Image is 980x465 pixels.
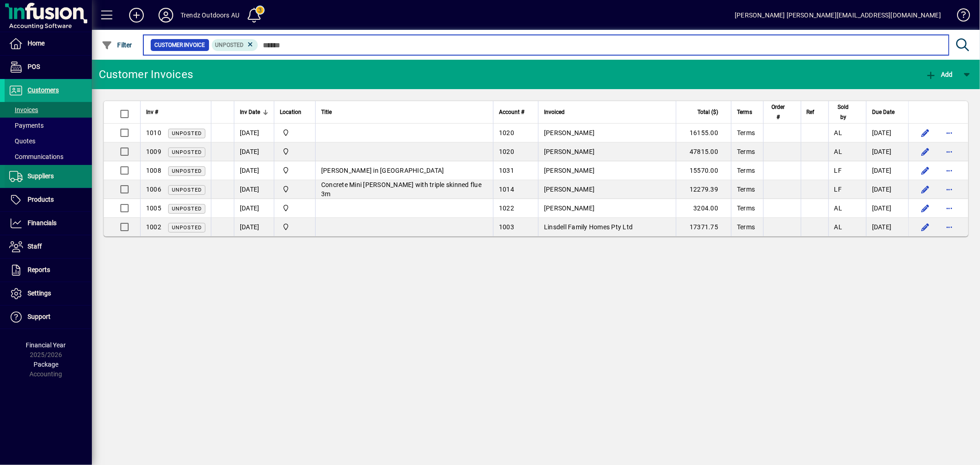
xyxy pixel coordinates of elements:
[737,204,755,212] span: Terms
[321,107,332,117] span: Title
[172,168,202,174] span: Unposted
[769,102,787,122] span: Order #
[807,107,815,117] span: Ref
[9,122,44,129] span: Payments
[5,306,92,329] a: Support
[737,129,755,136] span: Terms
[28,219,57,227] span: Financials
[280,107,301,117] span: Location
[942,220,957,234] button: More options
[280,165,310,176] span: Central
[172,149,202,155] span: Unposted
[676,199,731,218] td: 3204.00
[5,133,92,149] a: Quotes
[918,163,933,178] button: Edit
[172,206,202,212] span: Unposted
[321,107,487,117] div: Title
[923,66,955,83] button: Add
[918,144,933,159] button: Edit
[499,107,532,117] div: Account #
[5,235,92,258] a: Staff
[737,186,755,193] span: Terms
[280,203,310,213] span: Central
[321,181,482,198] span: Concrete Mini [PERSON_NAME] with triple skinned flue 3m
[499,204,514,212] span: 1022
[28,63,40,70] span: POS
[146,167,161,174] span: 1008
[146,204,161,212] span: 1005
[146,107,205,117] div: Inv #
[544,107,565,117] span: Invoiced
[866,142,908,161] td: [DATE]
[544,204,595,212] span: [PERSON_NAME]
[697,107,718,117] span: Total ($)
[5,212,92,235] a: Financials
[99,67,193,82] div: Customer Invoices
[769,102,795,122] div: Order #
[544,186,595,193] span: [PERSON_NAME]
[99,37,135,53] button: Filter
[28,86,59,94] span: Customers
[181,8,239,23] div: Trendz Outdoors AU
[544,167,595,174] span: [PERSON_NAME]
[942,182,957,197] button: More options
[737,167,755,174] span: Terms
[172,130,202,136] span: Unposted
[28,196,54,203] span: Products
[240,107,268,117] div: Inv Date
[872,107,895,117] span: Due Date
[5,118,92,133] a: Payments
[737,223,755,231] span: Terms
[102,41,132,49] span: Filter
[676,161,731,180] td: 15570.00
[544,129,595,136] span: [PERSON_NAME]
[5,165,92,188] a: Suppliers
[212,39,258,51] mat-chip: Customer Invoice Status: Unposted
[918,201,933,215] button: Edit
[234,180,274,199] td: [DATE]
[499,129,514,136] span: 1020
[676,180,731,199] td: 12279.39
[737,148,755,155] span: Terms
[834,186,842,193] span: LF
[834,148,843,155] span: AL
[866,161,908,180] td: [DATE]
[28,266,50,273] span: Reports
[918,125,933,140] button: Edit
[146,148,161,155] span: 1009
[280,128,310,138] span: Central
[234,199,274,218] td: [DATE]
[499,186,514,193] span: 1014
[146,129,161,136] span: 1010
[942,125,957,140] button: More options
[234,218,274,236] td: [DATE]
[154,40,205,50] span: Customer Invoice
[234,142,274,161] td: [DATE]
[280,184,310,194] span: Central
[872,107,903,117] div: Due Date
[918,220,933,234] button: Edit
[676,124,731,142] td: 16155.00
[866,218,908,236] td: [DATE]
[834,129,843,136] span: AL
[321,167,444,174] span: [PERSON_NAME] in [GEOGRAPHIC_DATA]
[9,106,38,113] span: Invoices
[834,102,852,122] span: Sold by
[942,201,957,215] button: More options
[5,102,92,118] a: Invoices
[735,8,941,23] div: [PERSON_NAME] [PERSON_NAME][EMAIL_ADDRESS][DOMAIN_NAME]
[151,7,181,23] button: Profile
[5,282,92,305] a: Settings
[834,167,842,174] span: LF
[866,199,908,218] td: [DATE]
[499,223,514,231] span: 1003
[942,144,957,159] button: More options
[834,223,843,231] span: AL
[28,243,42,250] span: Staff
[28,289,51,297] span: Settings
[28,40,45,47] span: Home
[807,107,823,117] div: Ref
[950,2,969,32] a: Knowledge Base
[172,225,202,231] span: Unposted
[234,161,274,180] td: [DATE]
